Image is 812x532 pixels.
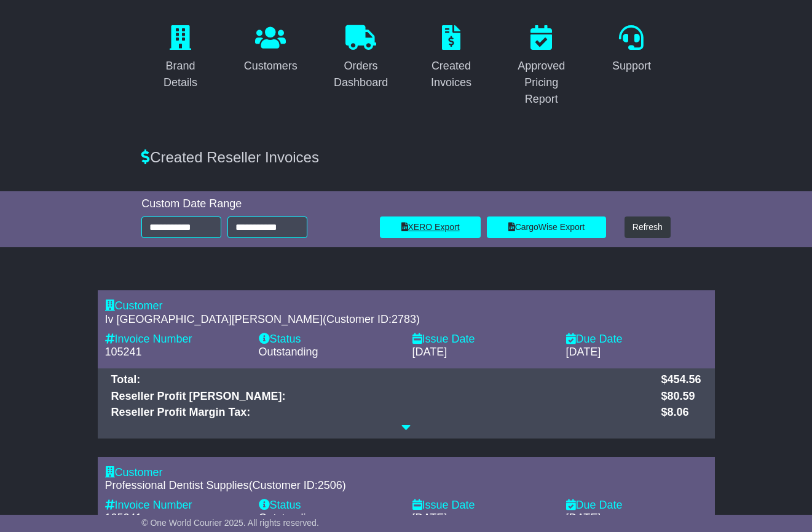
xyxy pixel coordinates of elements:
[510,58,572,108] div: Approved Pricing Report
[149,58,211,91] div: Brand Details
[135,149,677,167] div: Created Reseller Invoices
[105,405,655,421] td: Reseller Profit Margin Tax:
[259,499,400,512] div: Status
[487,216,606,238] a: CargoWise Export
[604,21,659,79] a: Support
[655,388,707,405] td: $
[105,313,323,325] span: Iv [GEOGRAPHIC_DATA][PERSON_NAME]
[566,512,708,525] div: [DATE]
[105,479,249,491] span: Professional Dentist Supplies
[244,58,298,74] div: Customers
[655,405,707,421] td: $
[412,21,491,95] a: Created Invoices
[105,313,708,327] div: (Customer ID: )
[318,479,342,491] span: 2506
[259,333,400,346] div: Status
[259,512,400,525] div: Outstanding
[141,21,219,95] a: Brand Details
[141,518,319,528] span: © One World Courier 2025. All rights reserved.
[566,346,708,359] div: [DATE]
[105,372,655,389] td: Total:
[655,372,707,389] td: $
[105,479,708,493] div: (Customer ID: )
[105,466,708,480] div: Customer
[412,499,554,512] div: Issue Date
[98,368,715,439] div: Total: $454.56 Reseller Profit [PERSON_NAME]: $80.59 Reseller Profit Margin Tax: $8.06
[412,512,554,525] div: [DATE]
[667,406,688,418] span: 8.06
[392,313,416,325] span: 2783
[566,499,708,512] div: Due Date
[105,300,708,313] div: Customer
[667,373,701,386] span: 454.56
[141,197,368,211] div: Custom Date Range
[566,333,708,346] div: Due Date
[330,58,392,91] div: Orders Dashboard
[380,216,481,238] a: XERO Export
[612,58,651,74] div: Support
[236,21,305,79] a: Customers
[420,58,483,91] div: Created Invoices
[105,388,655,405] td: Reseller Profit [PERSON_NAME]:
[105,512,246,525] div: 105241
[105,333,246,346] div: Invoice Number
[105,499,246,512] div: Invoice Number
[322,21,400,95] a: Orders Dashboard
[625,216,671,238] button: Refresh
[412,346,554,359] div: [DATE]
[105,346,246,359] div: 105241
[667,390,695,402] span: 80.59
[502,21,580,112] a: Approved Pricing Report
[259,346,400,359] div: Outstanding
[412,333,554,346] div: Issue Date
